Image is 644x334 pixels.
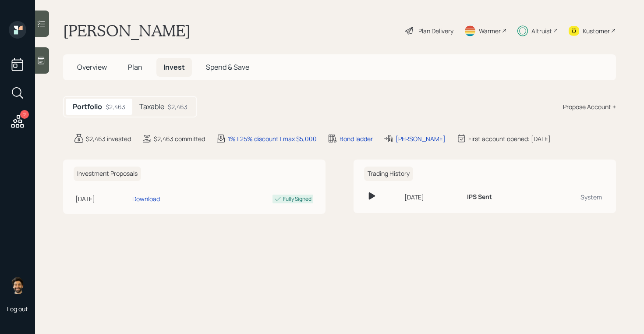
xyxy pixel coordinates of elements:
div: Propose Account + [563,102,616,111]
div: Bond ladder [340,134,373,143]
h5: Portfolio [73,103,102,111]
div: [PERSON_NAME] [396,134,446,143]
div: System [542,192,602,202]
div: $2,463 invested [86,134,131,143]
div: Altruist [531,26,552,36]
div: Plan Delivery [418,26,453,36]
h6: Trading History [364,167,413,181]
img: eric-schwartz-headshot.png [9,277,26,294]
h6: IPS Sent [467,193,492,201]
div: First account opened: [DATE] [468,134,551,143]
span: Overview [77,62,107,72]
div: Kustomer [583,26,610,36]
h1: [PERSON_NAME] [63,21,191,40]
div: 1% | 25% discount | max $5,000 [228,134,317,143]
div: 2 [20,110,29,119]
div: $2,463 [106,102,125,111]
span: Plan [128,62,142,72]
div: Warmer [479,26,501,36]
div: $2,463 committed [154,134,205,143]
div: Log out [7,305,28,313]
div: Download [132,194,160,203]
div: Fully Signed [283,195,311,203]
span: Spend & Save [206,62,249,72]
div: $2,463 [168,102,188,111]
h6: Investment Proposals [74,167,141,181]
h5: Taxable [139,103,164,111]
span: Invest [163,62,185,72]
div: [DATE] [75,194,129,203]
div: [DATE] [404,192,460,202]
